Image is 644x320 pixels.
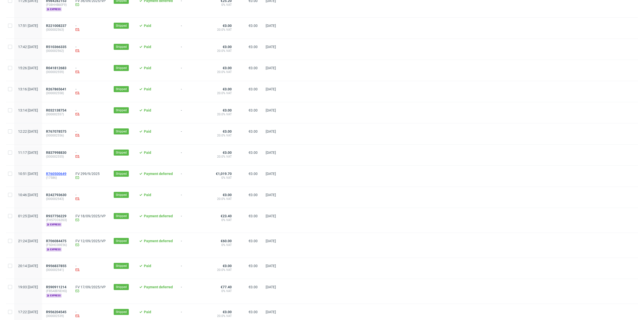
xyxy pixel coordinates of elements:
[181,45,206,54] span: -
[181,310,206,319] span: -
[249,239,258,243] span: €0.00
[214,176,232,180] span: 0% VAT
[249,129,258,133] span: €0.00
[46,285,67,289] a: R590911214
[46,45,67,49] a: R510366335
[46,214,66,218] span: R937756229
[144,151,151,155] span: Paid
[223,45,232,49] span: €0.00
[18,108,38,112] span: 13:14 [DATE]
[116,23,127,28] span: Shipped
[46,294,62,298] span: express
[46,264,66,268] span: R956837855
[223,87,232,91] span: €0.00
[223,129,232,133] span: €0.00
[181,66,206,75] span: -
[46,112,67,116] span: (000002557)
[75,87,106,96] div: -
[223,151,232,155] span: €0.00
[18,264,38,268] span: 20:14 [DATE]
[46,45,66,49] span: R510366335
[116,171,127,176] span: Shipped
[144,66,151,70] span: Paid
[46,197,67,201] span: (000002543)
[266,214,276,218] span: [DATE]
[75,214,106,218] a: FV 18/09/2025/VP
[214,3,232,7] span: 0% VAT
[46,214,67,218] a: R937756229
[144,45,151,49] span: Paid
[46,268,67,272] span: (000002541)
[46,70,67,74] span: (000002559)
[116,129,127,134] span: Shipped
[266,239,276,243] span: [DATE]
[75,129,106,138] div: -
[46,3,67,7] span: (F08HHB6EF9)
[116,108,127,113] span: Shipped
[216,172,232,176] span: €1,019.70
[75,172,106,176] a: FV 299/9/2025
[75,285,106,289] a: FV 17/09/2025/VP
[214,133,232,137] span: 20.0% VAT
[46,129,67,133] a: R767078575
[18,129,38,133] span: 12:22 [DATE]
[46,264,67,268] a: R956837855
[18,214,38,218] span: 01:25 [DATE]
[223,264,232,268] span: €0.00
[46,24,66,28] span: R221008237
[221,214,232,218] span: €23.40
[144,264,151,268] span: Paid
[75,239,106,243] a: FV 12/09/2025/VP
[223,24,232,28] span: €0.00
[116,310,127,314] span: Shipped
[214,49,232,53] span: 20.0% VAT
[75,24,106,32] div: -
[266,66,276,70] span: [DATE]
[181,193,206,202] span: -
[266,87,276,91] span: [DATE]
[221,285,232,289] span: €77.40
[214,218,232,222] span: 0% VAT
[214,91,232,95] span: 20.0% VAT
[144,108,151,112] span: Paid
[249,151,258,155] span: €0.00
[221,239,232,243] span: €60.00
[266,285,276,289] span: [DATE]
[249,66,258,70] span: €0.00
[18,24,38,28] span: 17:51 [DATE]
[214,155,232,159] span: 20.0% VAT
[46,7,62,11] span: express
[46,151,66,155] span: R837998830
[181,239,206,252] span: -
[116,193,127,197] span: Shipped
[266,129,276,133] span: [DATE]
[18,193,38,197] span: 10:46 [DATE]
[46,218,67,222] span: (FH57CC62G3)
[266,193,276,197] span: [DATE]
[144,24,151,28] span: Paid
[46,49,67,53] span: (000002562)
[181,129,206,138] span: -
[46,66,67,70] a: R041812683
[18,151,38,155] span: 11:17 [DATE]
[181,87,206,96] span: -
[75,45,106,54] div: -
[46,193,67,197] a: R242793630
[75,193,106,202] div: -
[46,87,66,91] span: R267865641
[181,151,206,159] span: -
[18,239,38,243] span: 21:24 [DATE]
[116,45,127,49] span: Shipped
[144,239,173,243] span: Payment deferred
[46,172,67,176] a: R760500649
[144,172,173,176] span: Payment deferred
[46,243,67,247] span: (F5DHCG9E56)
[75,108,106,117] div: -
[46,314,67,318] span: (000002539)
[249,87,258,91] span: €0.00
[46,239,66,243] span: R706084475
[46,239,67,243] a: R706084475
[181,214,206,227] span: -
[266,108,276,112] span: [DATE]
[266,45,276,49] span: [DATE]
